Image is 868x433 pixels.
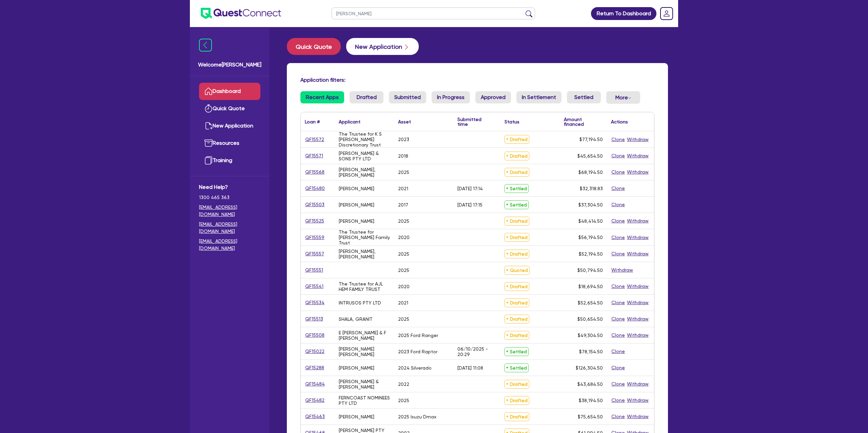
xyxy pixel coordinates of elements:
div: [PERSON_NAME] & SONS PTY LTD [339,151,390,161]
a: [EMAIL_ADDRESS][DOMAIN_NAME] [199,238,260,252]
span: Drafted [505,298,529,307]
div: 2024 Silverado [398,365,432,371]
a: QF15508 [305,331,325,339]
button: Withdraw [627,136,649,143]
span: Quoted [505,266,530,275]
a: In Settlement [516,91,561,103]
div: [DATE] 17:14 [457,186,483,191]
button: Clone [611,331,625,339]
span: $18,694.50 [578,284,603,289]
a: Return To Dashboard [591,7,656,20]
button: Withdraw [627,331,649,339]
div: The Trustee for K S [PERSON_NAME] Discretionary Trust [339,131,390,147]
button: Withdraw [627,315,649,323]
span: $52,194.50 [579,251,603,257]
div: Actions [611,119,628,124]
span: Drafted [505,282,529,291]
a: QF15551 [305,266,323,274]
button: Withdraw [627,396,649,404]
span: $49,304.50 [578,333,603,338]
a: Approved [475,91,511,103]
span: $75,654.50 [578,414,603,419]
a: QF15534 [305,299,325,307]
button: Clone [611,136,625,143]
span: Welcome [PERSON_NAME] [198,61,261,69]
span: $32,318.83 [580,186,603,191]
span: 1300 465 363 [199,194,260,201]
div: [PERSON_NAME] [339,218,374,224]
button: Clone [611,201,625,209]
span: Need Help? [199,183,260,191]
span: Drafted [505,412,529,421]
img: new-application [204,122,213,130]
a: QF15557 [305,250,324,258]
span: Drafted [505,331,529,340]
img: training [204,156,213,164]
span: Drafted [505,217,529,225]
span: $78,154.50 [579,349,603,354]
span: $50,654.50 [577,316,603,322]
span: Drafted [505,135,529,144]
a: Drafted [350,91,383,103]
button: Clone [611,364,625,372]
button: Clone [611,396,625,404]
div: FERNCOAST NOMINEES PTY LTD [339,395,390,406]
button: New Application [346,38,419,55]
div: Amount financed [564,117,603,126]
span: Drafted [505,250,529,258]
button: Withdraw [627,413,649,420]
span: Drafted [505,168,529,177]
span: $45,654.50 [577,153,603,159]
div: [PERSON_NAME] [PERSON_NAME] [339,346,390,357]
div: 2025 [398,268,409,273]
div: INTRUSOS PTY LTD [339,300,381,306]
button: Clone [611,217,625,225]
button: Clone [611,184,625,192]
a: Training [199,152,260,169]
button: Withdraw [627,234,649,241]
a: QF15288 [305,364,324,372]
span: $50,794.50 [577,268,603,273]
div: [PERSON_NAME] [339,202,374,208]
div: 2021 [398,186,408,191]
button: Clone [611,315,625,323]
div: 2025 [398,398,409,403]
span: Drafted [505,152,529,160]
a: QF15480 [305,184,325,192]
div: Status [505,119,519,124]
div: 2020 [398,235,410,240]
span: $77,194.50 [579,137,603,142]
div: Submitted time [457,117,490,126]
div: [PERSON_NAME] [339,186,374,191]
button: Withdraw [627,250,649,258]
input: Search by name, application ID or mobile number... [332,7,535,19]
span: $38,194.50 [579,398,603,403]
span: Drafted [505,315,529,323]
span: Settled [505,347,529,356]
span: $126,304.50 [576,365,603,371]
img: quick-quote [204,104,213,113]
a: QF15484 [305,380,325,388]
button: Clone [611,413,625,420]
div: 2023 Ford Raptor [398,349,437,354]
a: Quick Quote [287,38,346,55]
div: [PERSON_NAME] [339,414,374,419]
button: Withdraw [627,380,649,388]
div: [DATE] 11:08 [457,365,483,371]
button: Clone [611,299,625,307]
button: Clone [611,348,625,355]
div: The Trustee for [PERSON_NAME] Family Trust [339,229,390,245]
img: icon-menu-close [199,39,212,52]
span: $48,414.50 [578,218,603,224]
div: 2025 [398,316,409,322]
div: Loan # [305,119,320,124]
button: Clone [611,282,625,290]
a: Submitted [389,91,426,103]
span: $37,304.50 [578,202,603,208]
button: Quick Quote [287,38,341,55]
span: Settled [505,184,529,193]
a: QF15463 [305,413,325,420]
div: 06/10/2025 - 20:29 [457,346,496,357]
div: E [PERSON_NAME] & F [PERSON_NAME] [339,330,390,341]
